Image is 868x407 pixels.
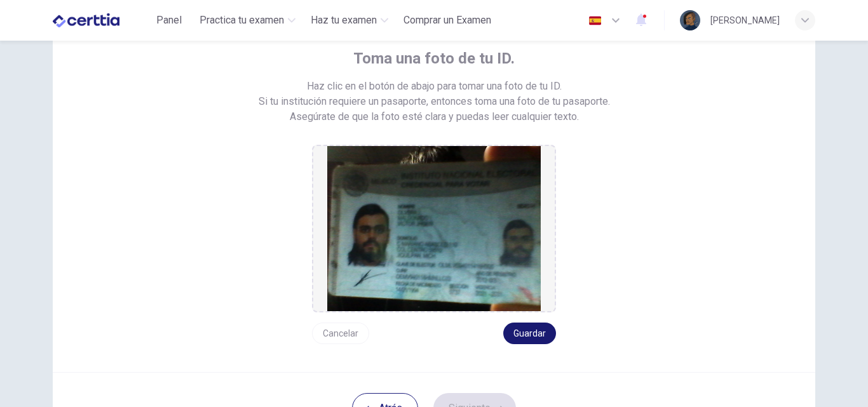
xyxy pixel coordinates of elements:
[680,10,700,30] img: Profile picture
[398,9,496,32] button: Comprar un Examen
[327,146,541,311] img: preview screemshot
[290,109,579,124] span: Asegúrate de que la foto esté clara y puedas leer cualquier texto.
[200,13,284,28] span: Practica tu examen
[710,13,780,28] div: [PERSON_NAME]
[53,8,149,33] a: CERTTIA logo
[311,13,377,28] span: Haz tu examen
[403,13,491,28] span: Comprar un Examen
[53,8,119,33] img: CERTTIA logo
[306,9,393,32] button: Haz tu examen
[587,16,603,25] img: es
[259,79,610,109] span: Haz clic en el botón de abajo para tomar una foto de tu ID. Si tu institución requiere un pasapor...
[503,323,556,344] button: Guardar
[149,9,189,32] button: Panel
[156,13,182,28] span: Panel
[194,9,301,32] button: Practica tu examen
[353,48,515,69] span: Toma una foto de tu ID.
[312,323,369,344] button: Cancelar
